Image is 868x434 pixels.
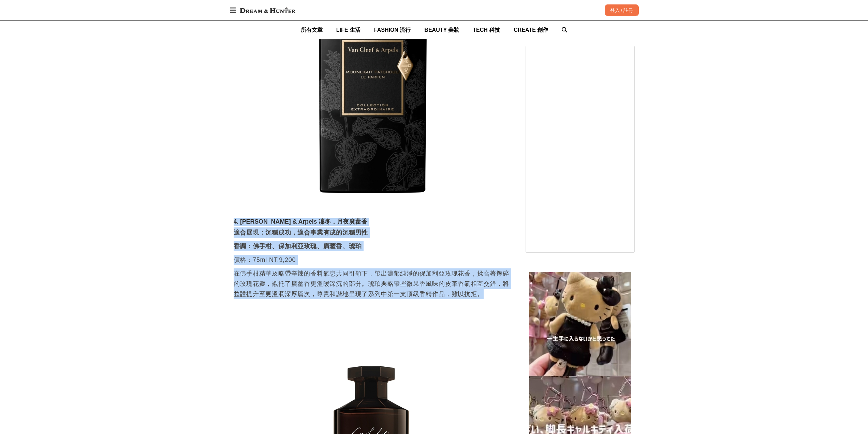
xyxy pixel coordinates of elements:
span: CREATE 創作 [514,27,548,33]
div: 登入 / 註冊 [605,4,639,16]
a: BEAUTY 美妝 [424,21,459,39]
strong: 香調：佛手柑、保加利亞玫瑰、廣藿香、琥珀 [234,243,362,250]
a: 所有文章 [301,21,323,39]
p: 價格：75ml NT.9,200 [234,255,512,265]
p: 在佛手柑精華及略帶辛辣的香料氣息共同引領下，帶出濃郁純淨的保加利亞玫瑰花香，揉合著擰碎的玫瑰花瓣，襯托了廣藿香更溫暖深沉的部分。琥珀與略帶些微果香風味的皮革香氣相互交錯，將整體提升至更溫潤深厚層... [234,268,512,299]
a: CREATE 創作 [514,21,548,39]
a: FASHION 流行 [374,21,411,39]
strong: 適合展現：沉穩成功，適合事業有成的沉穩男性 [234,229,368,236]
span: 所有文章 [301,27,323,33]
h3: 4. [PERSON_NAME] & Arpels 凜冬．月夜廣藿香 [234,218,512,226]
span: FASHION 流行 [374,27,411,33]
span: BEAUTY 美妝 [424,27,459,33]
a: LIFE 生活 [336,21,361,39]
a: TECH 科技 [473,21,500,39]
span: LIFE 生活 [336,27,361,33]
img: Dream & Hunter [236,4,299,16]
span: TECH 科技 [473,27,500,33]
